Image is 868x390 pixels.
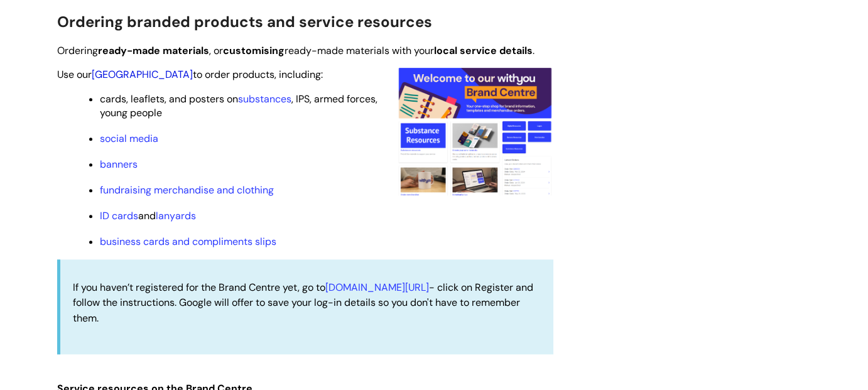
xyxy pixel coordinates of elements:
span: If you haven’t registered for the Brand Centre yet, go to - click on Register and follow the inst... [73,281,533,325]
a: ID cards [100,209,138,222]
a: business cards and compliments slips [100,235,276,248]
span: cards, leaflets, and posters on , IPS, armed forces, young people [100,92,377,119]
a: [DOMAIN_NAME][URL] [325,281,429,294]
a: substances [238,92,291,106]
span: and [100,209,196,222]
strong: ready-made materials [98,44,209,57]
strong: local service details [434,44,533,57]
a: [GEOGRAPHIC_DATA] [92,68,193,81]
img: A screenshot of the homepage of the Brand Centre showing how easy it is to navigate [396,67,553,196]
strong: customising [223,44,285,57]
a: lanyards [156,209,196,222]
span: Ordering , or ready-made materials with your . [57,44,534,57]
span: Use our to order products, including: [57,68,323,81]
a: social media [100,132,158,145]
a: fundraising merchandise and clothing [100,183,274,197]
span: Ordering branded products and service resources [57,12,432,31]
a: banners [100,158,138,171]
